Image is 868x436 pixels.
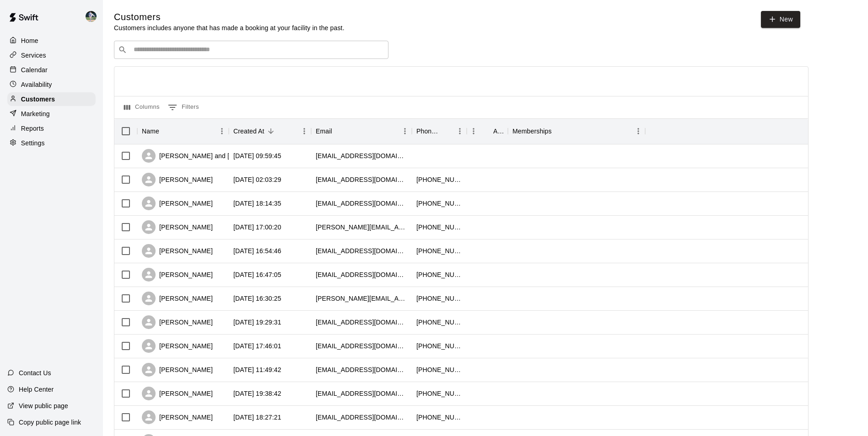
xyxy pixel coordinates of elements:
[114,23,345,32] p: Customers includes anyone that has made a booking at your facility in the past.
[467,118,508,144] div: Age
[233,365,281,374] div: 2025-09-13 11:49:42
[512,118,552,144] div: Memberships
[21,109,50,118] p: Marketing
[114,41,388,59] div: Search customers by name or email
[21,95,55,104] p: Customers
[19,418,81,427] p: Copy public page link
[416,246,462,255] div: +18652160517
[316,294,407,303] div: amy.rwallen@gmail.com
[21,65,48,74] p: Calendar
[86,11,97,22] img: Chad Bell
[316,413,407,422] div: chassitylr09@gmail.com
[316,246,407,255] div: williamsbrandil@hotmail.com
[508,118,645,144] div: Memberships
[761,11,800,28] a: New
[233,246,281,255] div: 2025-09-16 16:54:46
[159,125,172,138] button: Sort
[631,124,645,138] button: Menu
[233,175,281,184] div: 2025-09-17 02:03:29
[142,220,213,234] div: [PERSON_NAME]
[7,63,96,77] a: Calendar
[233,270,281,279] div: 2025-09-16 16:47:05
[19,401,68,410] p: View public page
[142,244,213,258] div: [PERSON_NAME]
[142,387,213,400] div: [PERSON_NAME]
[114,11,345,23] h5: Customers
[416,318,462,327] div: +18653632100
[233,118,264,144] div: Created At
[7,48,96,62] a: Services
[142,268,213,282] div: [PERSON_NAME]
[142,410,213,424] div: [PERSON_NAME]
[493,118,503,144] div: Age
[316,151,407,160] div: bbessbrooks@aol.com
[142,363,213,377] div: [PERSON_NAME]
[412,118,467,144] div: Phone Number
[215,124,229,138] button: Menu
[142,118,159,144] div: Name
[7,107,96,121] a: Marketing
[453,124,467,138] button: Menu
[398,124,412,138] button: Menu
[21,80,52,89] p: Availability
[229,118,311,144] div: Created At
[467,124,480,138] button: Menu
[416,389,462,398] div: +18658989300
[142,149,281,163] div: [PERSON_NAME] and [PERSON_NAME]
[316,118,332,144] div: Email
[233,413,281,422] div: 2025-09-10 18:27:21
[416,413,462,422] div: +17655463231
[316,341,407,351] div: sunsoakedbotanials@gmail.com
[416,175,462,184] div: +18658500728
[21,51,46,60] p: Services
[7,136,96,150] a: Settings
[7,78,96,91] a: Availability
[416,341,462,351] div: +18657193403
[233,223,281,232] div: 2025-09-16 17:00:20
[233,318,281,327] div: 2025-09-15 19:29:31
[552,125,565,138] button: Sort
[137,118,229,144] div: Name
[84,7,103,26] div: Chad Bell
[480,125,493,138] button: Sort
[416,270,462,279] div: +19015176255
[316,318,407,327] div: alekac624@gmail.com
[416,223,462,232] div: +18652036848
[142,173,213,186] div: [PERSON_NAME]
[7,34,96,48] a: Home
[19,368,51,378] p: Contact Us
[233,294,281,303] div: 2025-09-16 16:30:25
[142,339,213,353] div: [PERSON_NAME]
[316,270,407,279] div: jenntoomey89@gmail.com
[416,199,462,208] div: +14232765056
[7,92,96,106] a: Customers
[311,118,412,144] div: Email
[233,199,281,208] div: 2025-09-16 18:14:35
[166,100,201,115] button: Show filters
[233,389,281,398] div: 2025-09-12 19:38:42
[416,294,462,303] div: +18652565061
[7,122,96,135] a: Reports
[19,385,54,394] p: Help Center
[316,389,407,398] div: bentley91515@gmail.com
[297,124,311,138] button: Menu
[316,365,407,374] div: bridgette12345@icloud.com
[316,175,407,184] div: courtneymaibauer@gmail.com
[440,125,453,138] button: Sort
[416,365,462,374] div: +18658066847
[233,151,281,160] div: 2025-09-20 09:59:45
[142,292,213,305] div: [PERSON_NAME]
[316,223,407,232] div: beth.follies@yahoo.com
[416,118,440,144] div: Phone Number
[332,125,345,138] button: Sort
[122,100,162,115] button: Select columns
[21,138,45,148] p: Settings
[21,124,44,133] p: Reports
